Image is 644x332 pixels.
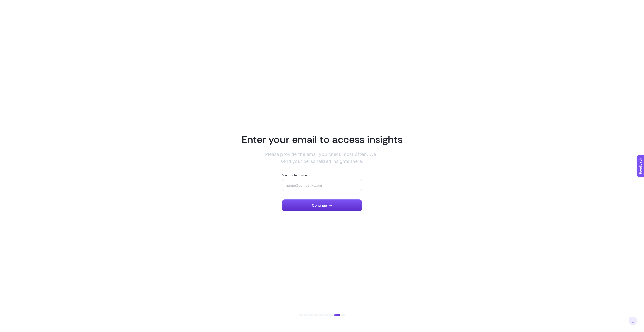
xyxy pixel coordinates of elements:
button: Continue [282,199,362,211]
h1: Enter your email to access insights [242,133,403,146]
input: name@company.com [286,183,358,187]
span: Continue [312,203,327,207]
p: Please provide the email you check most often. We’ll send your personalized insights there. [265,151,379,165]
label: Your contact email [282,173,308,177]
span: Feedback [3,2,19,6]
